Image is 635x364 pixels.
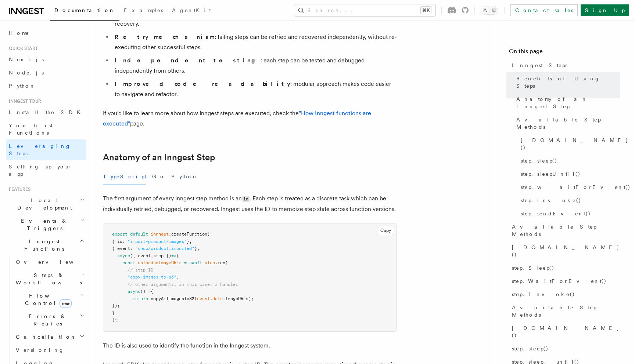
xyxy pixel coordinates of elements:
a: Available Step Methods [509,220,620,241]
a: Your first Functions [6,119,86,139]
span: { id [112,239,122,244]
a: step.waitForEvent() [518,181,620,194]
a: Available Step Methods [509,301,620,321]
span: .run [215,260,225,265]
span: } [187,239,189,244]
a: [DOMAIN_NAME]() [509,321,620,342]
span: inngest [151,232,169,237]
button: Search...⌘K [294,4,435,16]
span: Node.js [9,70,44,76]
span: step.invoke() [521,197,581,204]
span: ( [225,260,228,265]
span: Versioning [16,347,64,353]
span: Steps & Workflows [13,272,82,286]
span: step.sleep() [512,345,549,352]
a: Anatomy of an Inngest Step [103,152,215,163]
span: . [210,296,212,301]
span: return [133,296,148,301]
span: => [171,253,176,258]
span: Documentation [54,7,115,13]
a: Sign Up [581,4,629,16]
a: Python [6,79,86,92]
span: step.WaitForEvent() [512,277,607,285]
span: Errors & Retries [13,313,80,327]
span: => [146,289,151,294]
span: step.waitForEvent() [521,183,631,191]
a: step.invoke() [518,194,620,207]
span: "import-product-images" [128,239,187,244]
span: Available Step Methods [512,223,620,238]
span: Your first Functions [9,123,53,136]
span: Local Development [6,197,80,211]
span: , [189,239,192,244]
a: step.Sleep() [509,261,620,274]
strong: Independent testing [115,57,261,64]
strong: Retry mechanism [115,33,215,40]
a: Overview [13,255,86,269]
span: Quick start [6,45,38,51]
span: Available Step Methods [516,116,620,131]
span: Python [9,83,36,89]
span: // other arguments, in this case: a handler [128,282,238,287]
span: ( [194,296,197,301]
a: Benefits of Using Steps [513,72,620,92]
button: Local Development [6,194,86,214]
a: Home [6,26,86,40]
span: async [117,253,130,258]
span: , [197,246,200,251]
span: Overview [16,259,92,265]
span: Inngest tour [6,98,41,104]
a: Install the SDK [6,106,86,119]
span: uploadedImageURLs [138,260,182,265]
a: Inngest Steps [509,59,620,72]
span: default [130,232,148,237]
button: Inngest Functions [6,235,86,255]
span: Inngest Functions [6,238,79,252]
span: } [112,310,115,316]
span: // step ID [128,267,153,273]
span: Leveraging Steps [9,143,71,156]
span: Setting up your app [9,164,72,177]
button: Copy [377,226,394,235]
h4: On this page [509,47,620,59]
span: Available Step Methods [512,304,620,318]
span: , [151,253,153,258]
span: { [151,289,153,294]
span: .imageURLs); [223,296,254,301]
span: [DOMAIN_NAME]() [521,136,628,151]
button: Toggle dark mode [481,6,498,15]
span: Examples [124,7,163,13]
span: }); [112,303,120,308]
span: new [60,299,72,307]
span: Next.js [9,57,44,62]
p: The ID is also used to identify the function in the Inngest system. [103,341,397,351]
span: { event [112,246,130,251]
a: Anatomy of an Inngest Step [513,92,620,113]
span: const [122,260,135,265]
span: ({ event [130,253,151,258]
a: AgentKit [168,2,215,20]
a: Node.js [6,66,86,79]
button: Cancellation [13,330,86,343]
span: Anatomy of an Inngest Step [516,95,620,110]
span: [DOMAIN_NAME]() [512,244,620,258]
span: copyAllImagesToS3 [151,296,194,301]
p: If you'd like to learn more about how Inngest steps are executed, check the page. [103,108,397,129]
span: await [189,260,202,265]
a: Contact sales [510,4,578,16]
span: Flow Control [13,292,81,307]
li: : modular approach makes code easier to navigate and refactor. [112,79,397,99]
a: [DOMAIN_NAME]() [509,241,620,261]
button: Errors & Retries [13,310,86,330]
a: step.sleep() [509,342,620,355]
span: Inngest Steps [512,62,567,69]
button: Events & Triggers [6,214,86,235]
span: Install the SDK [9,109,85,115]
span: step [205,260,215,265]
span: step.sleepUntil() [521,170,581,178]
span: .createFunction [169,232,207,237]
span: () [140,289,146,294]
button: Python [171,168,198,185]
span: step.Sleep() [512,264,555,272]
span: Events & Triggers [6,217,80,232]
